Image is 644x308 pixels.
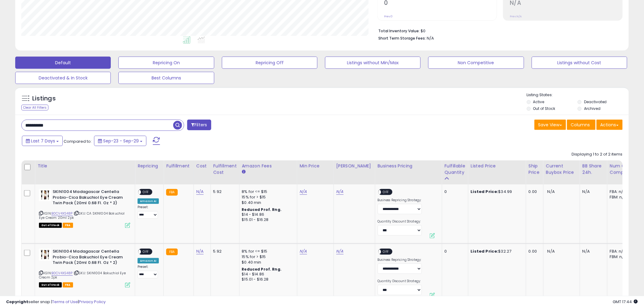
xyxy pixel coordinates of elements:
div: [PERSON_NAME] [336,163,373,169]
div: Listed Price [471,163,523,169]
a: N/A [196,248,204,254]
button: Actions [597,120,623,130]
label: Archived [584,106,600,111]
small: Prev: 0 [384,15,393,18]
label: Business Repricing Strategy: [378,198,422,202]
h5: Listings [32,94,56,103]
b: Reduced Prof. Rng. [242,267,282,272]
span: OFF [381,190,391,195]
span: Sep-23 - Sep-29 [103,138,139,144]
a: B0CV4XS48P [51,271,73,276]
label: Quantity Discount Strategy: [378,219,422,224]
span: FBA [63,223,73,228]
div: Preset: [138,205,159,219]
div: $34.99 [471,189,521,194]
button: Filters [187,120,211,130]
span: All listings that are currently out of stock and unavailable for purchase on Amazon [39,223,62,228]
div: Min Price [300,163,331,169]
span: FBA [63,282,73,288]
div: Fulfillment [166,163,191,169]
b: SKIN1004 Madagascar Centella Probio-Cica Bakuchiol Eye Cream Twin Pack (20ml 0.68 Fl. Oz * 2) [53,249,127,267]
div: Amazon AI [138,258,159,264]
small: Amazon Fees. [242,169,246,175]
small: FBA [166,189,177,196]
div: Displaying 1 to 2 of 2 items [572,152,623,157]
div: 0.00 [529,249,539,254]
div: Num of Comp. [610,163,632,176]
span: All listings that are currently out of stock and unavailable for purchase on Amazon [39,282,62,288]
span: Compared to: [64,138,92,144]
strong: Copyright [6,299,28,305]
li: $0 [378,27,618,34]
span: | SKU: CA SKIN1004 Bakuchiol Eye Cream 20ml 2pk [39,211,125,220]
div: $15.01 - $16.28 [242,217,292,222]
b: Listed Price: [471,189,499,194]
a: N/A [300,248,307,254]
div: $32.27 [471,249,521,254]
div: Current Buybox Price [546,163,577,176]
div: 0 [445,249,464,254]
div: $15.01 - $16.28 [242,277,292,282]
div: Business Pricing [378,163,439,169]
small: Prev: N/A [510,15,522,18]
button: Last 7 Days [22,136,63,146]
div: $14 - $14.86 [242,212,292,217]
label: Business Repricing Strategy: [378,258,422,262]
span: 2025-10-7 17:44 GMT [613,299,638,305]
p: Listing States: [527,92,629,98]
a: N/A [336,248,344,254]
button: Listings without Cost [532,57,627,69]
button: Repricing Off [222,57,317,69]
div: FBA: n/a [610,249,630,254]
span: | SKU: SKIN1004 Bakuchiol Eye Cream 2pk [39,271,126,280]
button: Best Columns [118,72,214,84]
b: SKIN1004 Madagascar Centella Probio-Cica Bakuchiol Eye Cream Twin Pack (20ml 0.68 Fl. Oz * 2) [53,189,127,208]
div: Clear All Filters [21,105,48,110]
div: FBM: n/a [610,254,630,260]
div: Title [37,163,132,169]
button: Columns [567,120,596,130]
span: N/A [548,189,555,194]
div: N/A [583,189,603,194]
a: Terms of Use [52,299,78,305]
div: ASIN: [39,189,130,227]
div: Preset: [138,265,159,278]
div: Ship Price [529,163,541,176]
small: FBA [166,249,177,255]
label: Deactivated [584,99,607,104]
span: OFF [381,249,391,254]
div: Fulfillable Quantity [445,163,466,176]
label: Quantity Discount Strategy: [378,279,422,283]
div: 5.92 [213,249,235,254]
div: Cost [196,163,208,169]
b: Total Inventory Value: [378,28,420,33]
div: seller snap | | [6,299,106,305]
a: N/A [196,189,204,195]
div: $0.40 min [242,260,292,265]
div: Amazon Fees [242,163,295,169]
label: Out of Stock [533,106,555,111]
div: N/A [583,249,603,254]
a: N/A [336,189,344,195]
button: Deactivated & In Stock [15,72,111,84]
img: 413rFYifvJL._SL40_.jpg [39,249,51,261]
button: Repricing On [118,57,214,69]
div: ASIN: [39,249,130,287]
div: 5.92 [213,189,235,194]
span: Last 7 Days [31,138,55,144]
div: 0 [445,189,464,194]
button: Listings without Min/Max [325,57,421,69]
div: FBA: n/a [610,189,630,194]
div: Fulfillment Cost [213,163,237,176]
button: Non Competitive [428,57,524,69]
button: Default [15,57,111,69]
div: 15% for > $15 [242,254,292,260]
a: B0CV4XS48P [51,211,73,216]
div: 15% for > $15 [242,194,292,200]
div: FBM: n/a [610,194,630,200]
span: OFF [141,190,151,195]
span: N/A [427,35,434,41]
b: Listed Price: [471,248,499,254]
div: 0.00 [529,189,539,194]
button: Sep-23 - Sep-29 [94,136,146,146]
